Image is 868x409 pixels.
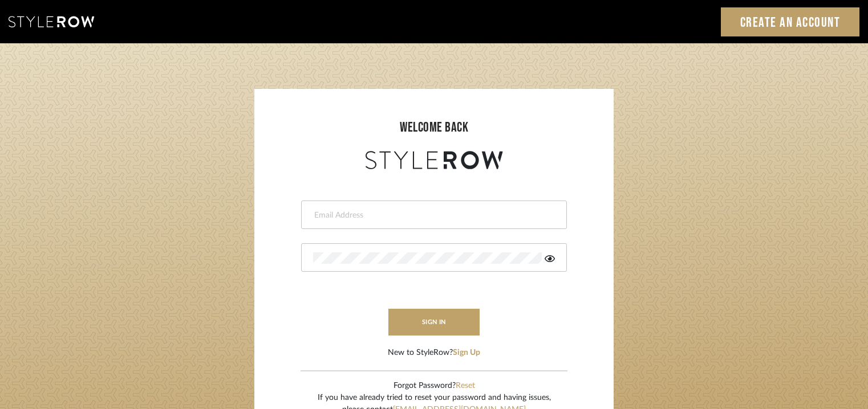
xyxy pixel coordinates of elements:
button: sign in [388,309,480,336]
div: welcome back [266,117,602,138]
div: Forgot Password? [318,380,551,392]
button: Reset [456,380,475,392]
a: Create an Account [721,7,860,36]
div: New to StyleRow? [388,347,480,359]
input: Email Address [313,210,552,221]
button: Sign Up [453,347,480,359]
